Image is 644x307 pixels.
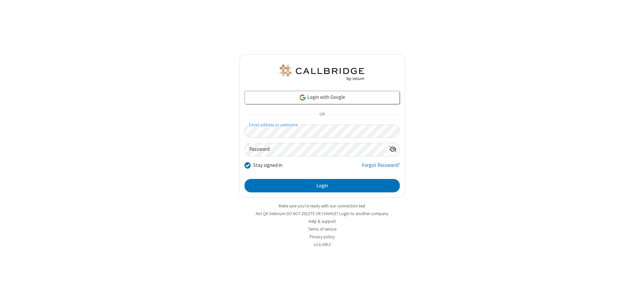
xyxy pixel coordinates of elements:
input: Email address or username [245,125,400,138]
li: Not QA Selenium DO NOT DELETE OR CHANGE? [239,210,405,217]
iframe: Chat [627,290,639,302]
a: Privacy policy [310,234,335,240]
button: Login to another company [339,210,388,217]
a: Help & support [309,219,336,224]
a: Forgot Password? [362,162,400,174]
input: Password [245,143,386,156]
img: google-icon.png [299,94,306,101]
img: QA Selenium DO NOT DELETE OR CHANGE [278,65,366,81]
label: Stay signed in [253,162,282,169]
span: OR [317,110,327,119]
a: Login with Google [245,91,400,104]
li: v2.6.349.0 [239,241,405,248]
button: Login [245,179,400,192]
a: Make sure you're ready with our connection test [279,203,365,209]
div: Show password [386,143,399,156]
a: Terms of service [308,226,336,232]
